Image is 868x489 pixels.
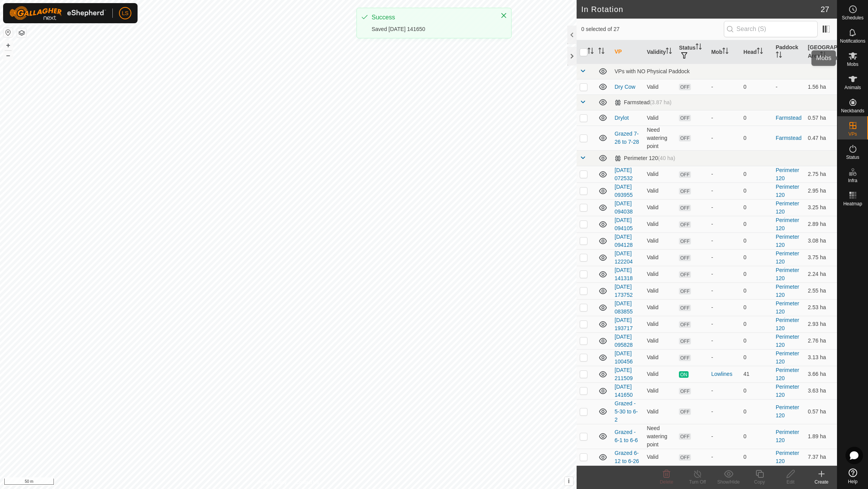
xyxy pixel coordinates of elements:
td: 0.57 ha [805,399,837,424]
div: - [711,114,737,122]
th: Head [741,40,773,64]
th: Status [676,40,708,64]
span: OFF [679,454,691,461]
a: [DATE] 094038 [615,200,633,215]
td: 0.57 ha [805,110,837,126]
td: 2.89 ha [805,216,837,232]
td: 7.37 ha [805,449,837,465]
div: - [711,134,737,142]
td: 2.75 ha [805,166,837,183]
a: Perimeter 120 [776,350,799,365]
h2: In Rotation [581,5,821,14]
div: - [711,387,737,395]
p-sorticon: Activate to sort [587,49,594,55]
a: [DATE] 122204 [615,250,633,265]
span: LS [122,9,128,17]
span: OFF [679,171,691,178]
td: 0 [741,232,773,249]
span: OFF [679,238,691,244]
td: 2.24 ha [805,266,837,282]
span: OFF [679,205,691,211]
td: 0 [741,110,773,126]
span: i [568,478,570,484]
td: 2.93 ha [805,316,837,332]
td: 2.53 ha [805,299,837,316]
div: - [711,237,737,245]
a: [DATE] 072532 [615,167,633,181]
div: - [711,337,737,345]
td: 2.76 ha [805,332,837,349]
a: [DATE] 094105 [615,217,633,231]
th: Validity [644,40,676,64]
a: [DATE] 211509 [615,367,633,381]
td: 0 [741,299,773,316]
td: 0 [741,216,773,232]
td: Need watering point [644,126,676,150]
th: [GEOGRAPHIC_DATA] Area [805,40,837,64]
a: Perimeter 120 [776,217,799,231]
div: Lowlines [711,370,737,378]
p-sorticon: Activate to sort [776,53,782,59]
span: Mobs [847,62,858,67]
span: OFF [679,255,691,261]
span: OFF [679,408,691,415]
a: Perimeter 120 [776,267,799,281]
a: Perimeter 120 [776,334,799,348]
a: Perimeter 120 [776,300,799,315]
a: Contact Us [296,479,319,486]
div: - [711,453,737,461]
a: Perimeter 120 [776,234,799,248]
td: Valid [644,282,676,299]
p-sorticon: Activate to sort [757,49,763,55]
span: (40 ha) [658,155,675,161]
span: OFF [679,288,691,294]
td: Valid [644,299,676,316]
button: Reset Map [3,28,13,37]
span: OFF [679,338,691,344]
a: Perimeter 120 [776,367,799,381]
div: Saved [DATE] 141650 [372,25,493,33]
div: - [711,303,737,312]
a: Perimeter 120 [776,200,799,215]
span: 27 [821,3,829,15]
div: VPs with NO Physical Paddock [615,68,834,74]
td: 0 [741,332,773,349]
div: Copy [744,479,775,486]
span: Delete [660,479,673,485]
button: – [3,51,13,60]
td: Valid [644,266,676,282]
td: 2.55 ha [805,282,837,299]
td: 3.75 ha [805,249,837,266]
div: - [711,203,737,212]
button: i [565,477,573,486]
td: 1.56 ha [805,79,837,95]
td: 3.08 ha [805,232,837,249]
td: 0 [741,282,773,299]
span: OFF [679,115,691,121]
a: [DATE] 094128 [615,234,633,248]
button: + [3,41,13,50]
th: VP [611,40,644,64]
td: 0 [741,79,773,95]
div: Turn Off [682,479,713,486]
td: 3.66 ha [805,366,837,382]
td: Valid [644,216,676,232]
span: Infra [848,178,857,183]
span: Help [848,479,858,484]
td: Valid [644,110,676,126]
td: Valid [644,79,676,95]
td: - [773,79,805,95]
span: (3.87 ha) [650,99,672,105]
td: 0 [741,449,773,465]
td: Valid [644,232,676,249]
p-sorticon: Activate to sort [696,45,702,51]
a: Drylot [615,115,629,121]
td: 0 [741,266,773,282]
a: Perimeter 120 [776,384,799,398]
div: - [711,253,737,262]
span: 0 selected of 27 [581,25,724,33]
td: 0 [741,126,773,150]
span: OFF [679,84,691,90]
p-sorticon: Activate to sort [820,53,826,59]
td: Valid [644,199,676,216]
